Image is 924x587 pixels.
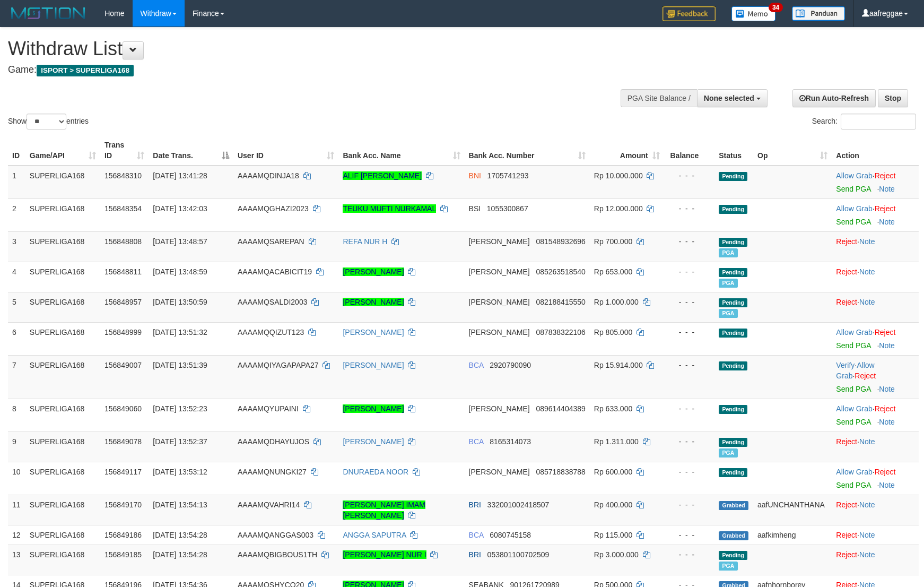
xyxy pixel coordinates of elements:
span: BSI [469,204,481,213]
td: · [832,322,919,355]
span: Marked by aafheankoy [719,309,737,318]
span: 156848808 [104,237,142,246]
td: 11 [8,495,25,525]
span: Copy 8165314073 to clipboard [490,437,531,446]
span: Rp 633.000 [594,404,632,413]
td: · [832,166,919,199]
span: · [836,171,874,180]
td: · [832,292,919,322]
span: [DATE] 13:48:59 [153,267,207,276]
span: Marked by aafchhiseyha [719,448,737,457]
span: None selected [704,94,754,102]
div: - - - [668,297,711,307]
td: 5 [8,292,25,322]
a: Allow Grab [836,468,872,476]
a: Send PGA [836,341,870,350]
span: Rp 653.000 [594,267,632,276]
span: 34 [769,3,783,12]
span: Copy 053801100702509 to clipboard [487,550,550,559]
span: [DATE] 13:48:57 [153,237,207,246]
span: 156849078 [104,437,142,446]
span: [PERSON_NAME] [469,298,530,306]
td: · [832,198,919,231]
span: Copy 1055300867 to clipboard [487,204,528,213]
td: · · [832,355,919,399]
span: 156848354 [104,204,142,213]
span: [PERSON_NAME] [469,468,530,476]
th: Action [832,135,919,166]
span: 156848999 [104,328,142,336]
span: Rp 3.000.000 [594,550,639,559]
a: Reject [875,404,896,413]
td: SUPERLIGA168 [25,431,100,462]
th: Date Trans.: activate to sort column descending [149,135,233,166]
th: Game/API: activate to sort column ascending [25,135,100,166]
span: 156848811 [104,267,142,276]
span: AAAAMQDHAYUJOS [238,437,309,446]
a: Note [859,267,875,276]
th: Amount: activate to sort column ascending [590,135,664,166]
a: ALIF [PERSON_NAME] [343,171,422,180]
span: AAAAMQVAHRI14 [238,500,300,509]
a: Reject [836,531,857,539]
a: Reject [836,237,857,246]
a: Stop [878,89,908,107]
a: Run Auto-Refresh [792,89,876,107]
span: [DATE] 13:54:28 [153,531,207,539]
td: · [832,431,919,462]
div: - - - [668,170,711,181]
a: Note [879,385,895,393]
span: BNI [469,171,481,180]
th: User ID: activate to sort column ascending [233,135,339,166]
a: Note [859,500,875,509]
a: REFA NUR H [343,237,387,246]
span: [DATE] 13:54:13 [153,500,207,509]
a: DNURAEDA NOOR [343,468,408,476]
a: Note [859,237,875,246]
span: 156849186 [104,531,142,539]
span: [DATE] 13:42:03 [153,204,207,213]
span: Grabbed [719,501,748,510]
span: 156849007 [104,361,142,369]
span: AAAAMQDINJA18 [238,171,299,180]
span: Copy 332001002418507 to clipboard [487,500,550,509]
span: Copy 082188415550 to clipboard [536,298,585,306]
a: Note [859,298,875,306]
span: · [836,328,874,336]
a: Allow Grab [836,404,872,413]
a: Note [859,550,875,559]
span: AAAAMQBIGBOUS1TH [238,550,317,559]
a: Note [879,481,895,489]
td: SUPERLIGA168 [25,322,100,355]
th: Status [714,135,753,166]
span: 156848957 [104,298,142,306]
td: 2 [8,198,25,231]
div: - - - [668,403,711,414]
span: · [836,404,874,413]
label: Search: [812,114,916,130]
th: Op: activate to sort column ascending [753,135,832,166]
a: [PERSON_NAME] IMAM [PERSON_NAME] [343,500,425,520]
label: Show entries [8,114,89,130]
span: 156849117 [104,468,142,476]
span: [DATE] 13:52:37 [153,437,207,446]
span: [DATE] 13:50:59 [153,298,207,306]
a: Note [859,531,875,539]
h1: Withdraw List [8,38,605,59]
span: [DATE] 13:51:39 [153,361,207,369]
span: [PERSON_NAME] [469,404,530,413]
a: [PERSON_NAME] [343,298,404,306]
span: 156849060 [104,404,142,413]
a: Reject [855,372,876,380]
span: Copy 2920790090 to clipboard [490,361,531,369]
th: Bank Acc. Name: activate to sort column ascending [338,135,464,166]
td: SUPERLIGA168 [25,292,100,322]
a: Note [879,218,895,226]
a: Send PGA [836,185,870,193]
td: · [832,462,919,495]
td: 9 [8,431,25,462]
a: Reject [875,328,896,336]
span: AAAAMQQIZUT123 [238,328,304,336]
img: Button%20Memo.svg [731,6,776,21]
span: · [836,204,874,213]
